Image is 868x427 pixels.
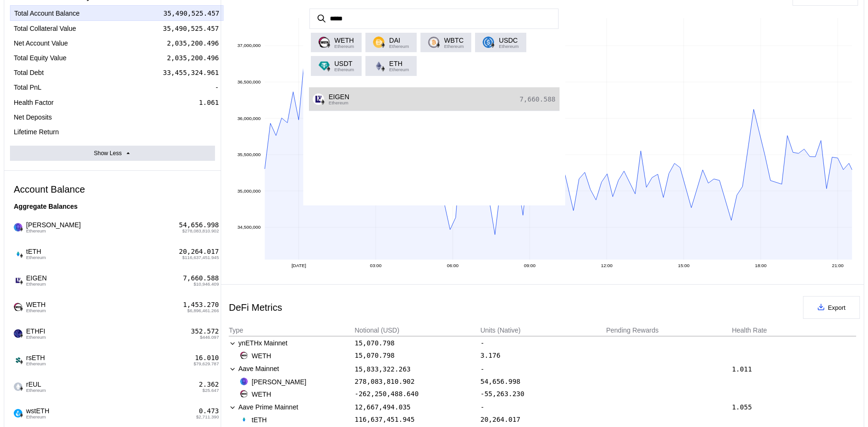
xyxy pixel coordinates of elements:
[240,390,271,399] div: WETH
[14,250,22,258] img: tETH_logo_2_%281%29.png
[14,54,66,62] div: Total Equity Value
[14,356,22,364] img: Icon___Dark.png
[480,402,605,412] div: -
[389,44,409,49] span: Ethereum
[389,37,409,44] span: DAI
[240,378,306,386] div: [PERSON_NAME]
[179,221,219,229] div: 54,656.998
[318,37,330,48] img: weth.png
[240,416,267,424] div: tETH
[732,365,752,373] div: 1.011
[355,378,414,385] div: 278,083,810.902
[480,416,520,423] div: 20,264.017
[19,280,24,285] img: svg+xml,%3c
[26,308,46,313] span: Ethereum
[26,388,46,393] span: Ethereum
[291,263,306,268] text: [DATE]
[335,44,355,49] span: Ethereum
[355,352,394,359] div: 15,070.798
[183,274,219,282] div: 7,660.588
[22,327,46,340] span: ETHFI
[480,338,605,348] div: -
[335,37,355,44] span: WETH
[326,66,331,72] img: svg+xml,%3c
[373,37,384,48] img: Badge_Dai.png
[199,381,219,389] div: 2.362
[10,180,215,199] div: Account Balance
[229,338,353,348] div: ynETHx Mainnet
[26,229,81,233] span: Ethereum
[606,326,659,334] div: Pending Rewards
[14,9,80,18] div: Total Account Balance
[329,93,350,101] span: EIGEN
[240,352,271,360] div: WETH
[480,352,500,359] div: 3.176
[26,255,46,260] span: Ethereum
[19,306,24,311] img: svg+xml,%3c
[163,68,219,77] div: 33,455,324.961
[14,409,22,418] img: wstETH.png
[755,263,767,268] text: 18:00
[380,42,386,48] img: svg+xml,%3c
[389,67,409,72] span: Ethereum
[355,365,411,373] div: 15,833,322.263
[318,60,330,72] img: Tether.png
[237,116,261,121] text: 36,000,000
[355,403,411,411] div: 12,667,494.035
[191,327,219,335] div: 352.572
[355,339,394,347] div: 15,070.798
[14,276,22,285] img: eigen.jpg
[355,326,399,334] div: Notional (USD)
[196,415,219,419] span: $2,711.390
[480,378,520,385] div: 54,656.998
[26,362,46,366] span: Ethereum
[182,255,219,260] span: $116,637,451.945
[601,263,613,268] text: 12:00
[480,390,524,398] div: -55,263.230
[326,42,331,48] img: svg+xml,%3c
[215,83,219,92] div: -
[167,39,219,47] div: 2,035,200.496
[480,364,605,373] div: -
[335,67,355,72] span: Ethereum
[229,326,243,334] div: Type
[237,188,261,194] text: 35,000,000
[26,415,49,419] span: Ethereum
[237,79,261,84] text: 36,500,000
[237,152,261,157] text: 35,500,000
[678,263,690,268] text: 15:00
[480,326,521,334] div: Units (Native)
[19,386,24,391] img: svg+xml,%3c
[19,253,24,258] img: svg+xml,%3c
[14,68,44,77] div: Total Debt
[380,66,386,72] img: svg+xml,%3c
[237,43,261,48] text: 37,000,000
[240,416,248,423] img: tETH_logo_2_%281%29.png
[163,24,219,33] div: 35,490,525.457
[828,304,846,311] span: Export
[14,24,76,33] div: Total Collateral Value
[240,378,248,385] img: weETH.png
[490,42,495,48] img: svg+xml,%3c
[179,248,219,256] div: 20,264.017
[832,263,844,268] text: 21:00
[14,329,22,338] img: etherfi.jpeg
[194,362,219,366] span: $79,629.787
[483,37,494,48] img: usdc.png
[26,335,46,340] span: Ethereum
[320,99,326,105] img: svg+xml,%3c
[14,382,22,391] img: empty-token.png
[435,42,441,48] img: svg+xml,%3c
[14,303,22,311] img: weth.png
[22,248,46,260] span: tETH
[94,150,122,157] div: Show Less
[524,263,536,268] text: 09:00
[329,101,350,105] span: Ethereum
[183,301,219,309] div: 1,453.270
[194,282,219,287] span: $10,946.409
[14,39,68,47] div: Net Account Value
[355,390,419,398] div: -262,250,488.640
[199,98,219,107] div: 1.061
[26,282,47,287] span: Ethereum
[199,407,219,415] div: 0.473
